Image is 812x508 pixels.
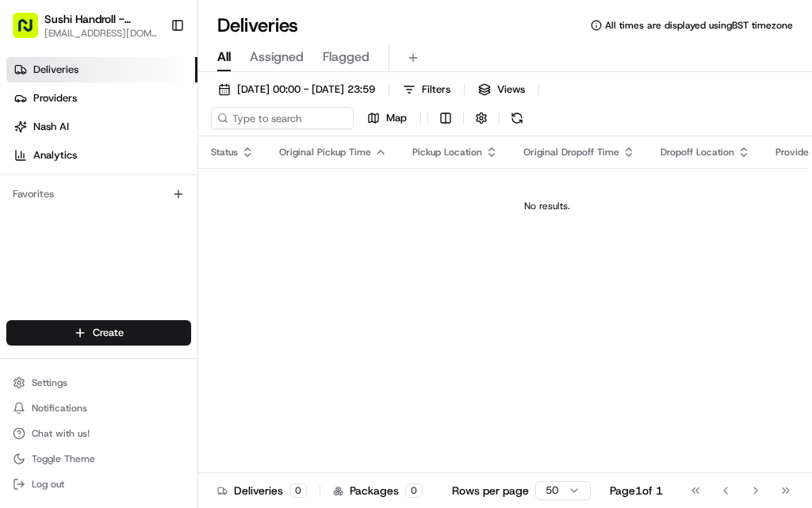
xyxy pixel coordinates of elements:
[412,146,482,159] span: Pickup Location
[323,48,370,67] span: Flagged
[33,91,77,105] span: Providers
[44,11,158,27] button: Sushi Handroll - [GEOGRAPHIC_DATA]
[610,483,663,498] div: Page 1 of 1
[6,448,191,470] button: Toggle Theme
[497,82,525,97] span: Views
[6,57,197,82] a: Deliveries
[33,63,79,77] span: Deliveries
[6,320,191,346] button: Create
[217,483,307,498] div: Deliveries
[6,143,197,168] a: Analytics
[396,78,458,101] button: Filters
[360,107,414,129] button: Map
[6,6,164,44] button: Sushi Handroll - [GEOGRAPHIC_DATA][EMAIL_ADDRESS][DOMAIN_NAME]
[452,483,529,498] p: Rows per page
[32,376,67,389] span: Settings
[6,397,191,419] button: Notifications
[6,114,197,139] a: Nash AI
[333,483,423,498] div: Packages
[211,146,238,159] span: Status
[6,422,191,445] button: Chat with us!
[386,111,407,125] span: Map
[32,402,87,414] span: Notifications
[506,107,528,129] button: Refresh
[405,483,423,498] div: 0
[93,326,124,340] span: Create
[250,48,304,67] span: Assigned
[471,78,532,101] button: Views
[422,82,450,97] span: Filters
[6,181,191,207] div: Favorites
[605,19,793,32] span: All times are displayed using BST timezone
[289,483,307,498] div: 0
[211,107,354,129] input: Type to search
[279,146,371,159] span: Original Pickup Time
[211,78,382,101] button: [DATE] 00:00 - [DATE] 23:59
[6,86,197,111] a: Providers
[661,146,734,159] span: Dropoff Location
[33,120,69,134] span: Nash AI
[523,146,619,159] span: Original Dropoff Time
[32,427,90,440] span: Chat with us!
[32,453,95,465] span: Toggle Theme
[217,48,231,67] span: All
[6,372,191,394] button: Settings
[44,27,158,40] button: [EMAIL_ADDRESS][DOMAIN_NAME]
[6,473,191,495] button: Log out
[217,13,298,38] h1: Deliveries
[32,478,64,491] span: Log out
[33,148,77,162] span: Analytics
[237,82,375,97] span: [DATE] 00:00 - [DATE] 23:59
